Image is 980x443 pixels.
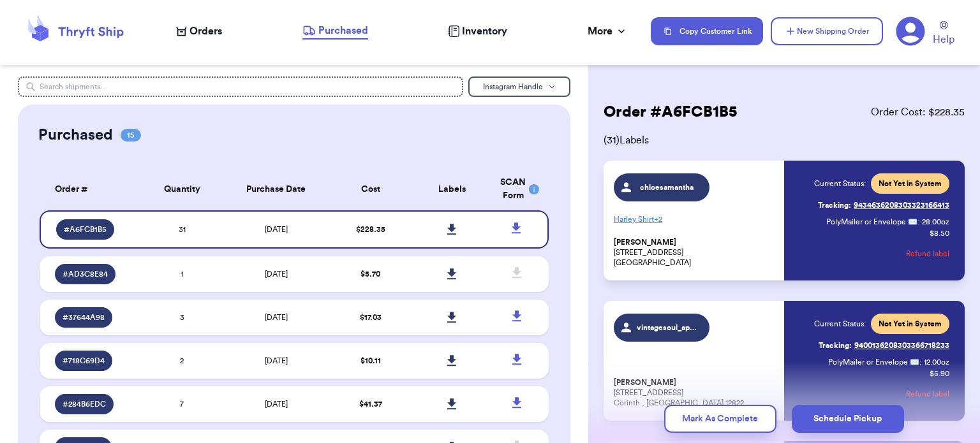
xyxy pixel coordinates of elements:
[588,24,628,39] div: More
[879,319,942,329] span: Not Yet in System
[63,399,106,409] span: # 284B6EDC
[462,24,507,39] span: Inventory
[360,314,382,321] span: $ 17.03
[614,209,776,229] p: Harley Shirt
[189,24,222,39] span: Orders
[141,168,223,210] th: Quantity
[180,400,184,408] span: 7
[356,226,385,233] span: $ 228.35
[500,176,533,203] div: SCAN Form
[771,17,883,45] button: New Shipping Order
[933,21,954,47] a: Help
[637,323,697,333] span: vintagesoul_apparel_
[448,24,507,39] a: Inventory
[359,400,382,408] span: $ 41.37
[614,237,776,268] p: [STREET_ADDRESS] [GEOGRAPHIC_DATA]
[637,182,697,192] span: chloesamantha
[930,368,949,379] p: $ 5.90
[922,217,949,227] span: 28.00 oz
[330,168,412,210] th: Cost
[614,377,776,408] p: [STREET_ADDRESS] Corinth , [GEOGRAPHIC_DATA] 12822
[180,357,184,365] span: 2
[814,319,866,329] span: Current Status:
[63,269,108,279] span: # AD3C8E84
[879,178,942,189] span: Not Yet in System
[818,200,851,210] span: Tracking:
[906,380,949,408] button: Refund label
[265,400,288,408] span: [DATE]
[654,215,662,223] span: + 2
[819,340,852,351] span: Tracking:
[265,270,288,278] span: [DATE]
[411,168,493,210] th: Labels
[651,17,763,45] button: Copy Customer Link
[917,217,919,227] span: :
[38,125,113,145] h2: Purchased
[181,270,183,278] span: 1
[604,133,965,148] span: ( 31 ) Labels
[933,32,954,47] span: Help
[468,76,570,97] button: Instagram Handle
[614,378,676,388] span: [PERSON_NAME]
[819,335,949,356] a: Tracking:9400136208303366718233
[906,240,949,268] button: Refund label
[360,270,380,278] span: $ 5.70
[318,23,368,38] span: Purchased
[360,357,381,365] span: $ 10.11
[818,195,949,215] a: Tracking:9434636208303323166413
[265,314,288,321] span: [DATE]
[18,76,463,97] input: Search shipments...
[121,129,141,142] span: 15
[924,357,949,367] span: 12.00 oz
[792,405,904,433] button: Schedule Pickup
[63,312,105,323] span: # 37644A98
[664,405,776,433] button: Mark As Complete
[604,102,737,122] h2: Order # A6FCB1B5
[814,178,866,189] span: Current Status:
[919,357,921,367] span: :
[614,238,676,247] span: [PERSON_NAME]
[180,314,184,321] span: 3
[826,218,917,226] span: PolyMailer or Envelope ✉️
[265,357,288,365] span: [DATE]
[302,23,368,40] a: Purchased
[40,168,142,210] th: Order #
[483,83,543,91] span: Instagram Handle
[871,105,965,120] span: Order Cost: $ 228.35
[265,226,288,233] span: [DATE]
[63,356,105,366] span: # 718C69D4
[223,168,330,210] th: Purchase Date
[930,228,949,238] p: $ 8.50
[179,226,186,233] span: 31
[828,358,919,366] span: PolyMailer or Envelope ✉️
[176,24,222,39] a: Orders
[64,224,107,235] span: # A6FCB1B5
